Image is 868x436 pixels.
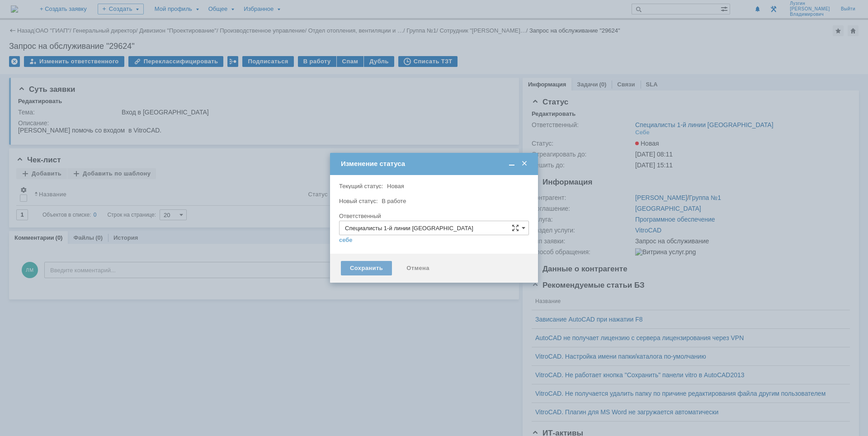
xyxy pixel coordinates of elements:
[339,183,383,190] label: Текущий статус:
[507,160,516,168] span: Свернуть (Ctrl + M)
[520,160,529,168] span: Закрыть
[382,198,406,204] span: В работе
[339,213,527,219] div: Ответственный
[339,237,353,244] a: себе
[387,183,404,190] span: Новая
[512,224,519,232] span: Сложная форма
[339,198,378,204] label: Новый статус:
[341,160,529,168] div: Изменение статуса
